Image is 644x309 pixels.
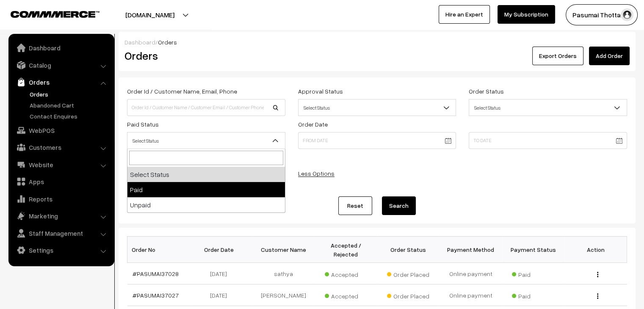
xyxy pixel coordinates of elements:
[190,237,252,263] th: Order Date
[11,140,111,155] a: Customers
[11,11,100,17] img: COMMMERCE
[298,87,343,96] label: Approval Status
[387,290,429,301] span: Order Placed
[315,237,377,263] th: Accepted / Rejected
[298,170,334,177] a: Less Options
[532,47,583,65] button: Export Orders
[439,5,490,24] a: Hire an Expert
[190,284,252,306] td: [DATE]
[469,87,504,96] label: Order Status
[512,290,554,301] span: Paid
[11,208,111,223] a: Marketing
[11,58,111,73] a: Catalog
[124,49,285,62] h2: Orders
[127,120,159,129] label: Paid Status
[127,99,285,116] input: Order Id / Customer Name / Customer Email / Customer Phone
[11,191,111,207] a: Reports
[28,112,111,121] a: Contact Enquires
[325,290,367,301] span: Accepted
[502,237,565,263] th: Payment Status
[387,268,429,279] span: Order Placed
[512,268,554,279] span: Paid
[127,87,237,96] label: Order Id / Customer Name, Email, Phone
[439,263,502,284] td: Online payment
[124,39,155,46] a: Dashboard
[589,47,630,65] a: Add Order
[124,38,630,47] div: /
[498,5,555,24] a: My Subscription
[127,167,285,182] li: Select Status
[11,157,111,172] a: Website
[252,237,315,263] th: Customer Name
[11,123,111,138] a: WebPOS
[127,133,285,148] span: Select Status
[621,8,633,21] img: user
[469,100,627,115] span: Select Status
[133,270,179,277] a: #PASUMAI37028
[299,100,456,115] span: Select Status
[338,196,372,215] a: Reset
[28,90,111,99] a: Orders
[127,237,190,263] th: Order No
[252,263,315,284] td: sathya
[158,39,177,46] span: Orders
[127,197,285,212] li: Unpaid
[469,99,627,116] span: Select Status
[11,174,111,189] a: Apps
[127,132,285,149] span: Select Status
[298,99,456,116] span: Select Status
[96,4,204,25] button: [DOMAIN_NAME]
[597,272,598,277] img: Menu
[564,237,627,263] th: Action
[11,40,111,55] a: Dashboard
[28,101,111,110] a: Abandoned Cart
[377,237,440,263] th: Order Status
[11,74,111,90] a: Orders
[597,293,598,299] img: Menu
[325,268,367,279] span: Accepted
[133,292,179,299] a: #PASUMAI37027
[11,226,111,241] a: Staff Management
[382,196,416,215] button: Search
[298,132,456,149] input: From Date
[566,4,638,25] button: Pasumai Thotta…
[127,182,285,197] li: Paid
[439,237,502,263] th: Payment Method
[469,132,627,149] input: To Date
[439,284,502,306] td: Online payment
[298,120,328,129] label: Order Date
[11,243,111,258] a: Settings
[252,284,315,306] td: [PERSON_NAME]
[190,263,252,284] td: [DATE]
[11,8,85,19] a: COMMMERCE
